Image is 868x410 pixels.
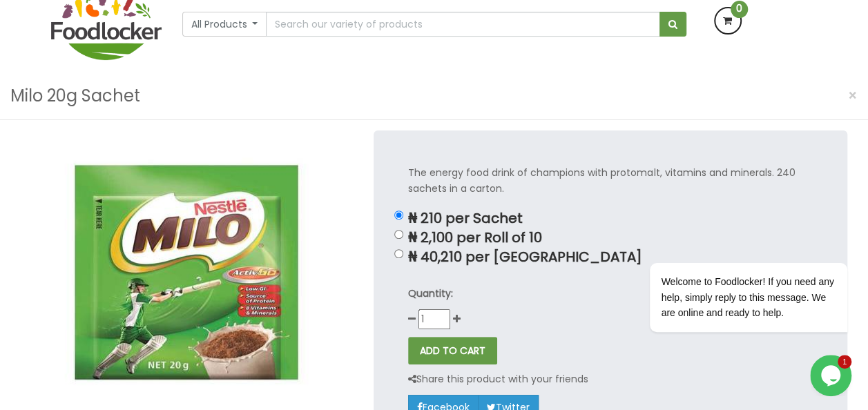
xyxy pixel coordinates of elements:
[408,286,453,300] strong: Quantity:
[394,249,403,258] input: ₦ 40,210 per [GEOGRAPHIC_DATA]
[408,371,588,387] p: Share this product with your friends
[810,355,854,396] iframe: chat widget
[731,1,748,18] span: 0
[394,211,403,219] input: ₦ 210 per Sachet
[10,83,140,109] h3: Milo 20g Sachet
[848,86,858,106] span: ×
[841,81,865,110] button: Close
[408,337,497,364] button: ADD TO CART
[408,230,813,246] p: ₦ 2,100 per Roll of 10
[606,138,854,348] iframe: chat widget
[408,165,813,197] p: The energy food drink of champions with protomalt, vitamins and minerals. 240 sachets in a carton.
[408,211,813,226] p: ₦ 210 per Sachet
[182,12,267,37] button: All Products
[394,230,403,239] input: ₦ 2,100 per Roll of 10
[266,12,659,37] input: Search our variety of products
[408,249,813,265] p: ₦ 40,210 per [GEOGRAPHIC_DATA]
